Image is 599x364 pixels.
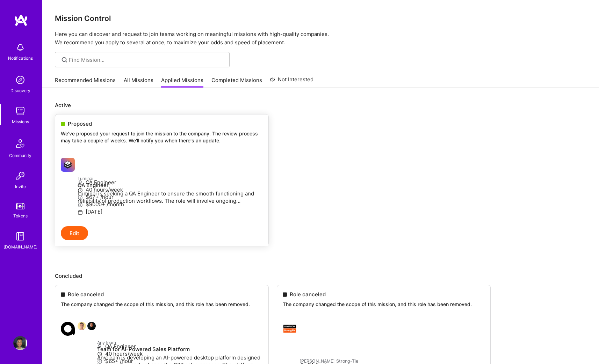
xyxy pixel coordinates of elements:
[13,73,27,87] img: discovery
[14,14,28,27] img: logo
[12,118,29,125] div: Missions
[211,76,262,88] a: Completed Missions
[61,322,75,336] img: AnyTeam company logo
[61,226,88,240] button: Edit
[12,135,29,152] img: Community
[16,203,24,209] img: tokens
[55,14,586,23] h3: Mission Control
[78,193,263,201] p: $67+ /hour
[3,243,37,251] div: [DOMAIN_NAME]
[8,54,33,62] div: Notifications
[13,104,27,118] img: teamwork
[55,102,586,109] p: Active
[60,56,68,64] i: icon SearchGrey
[87,322,96,330] img: James Touhey
[78,322,86,330] img: Souvik Basu
[61,130,263,144] p: We've proposed your request to join the mission to the company. The review process may take a cou...
[97,343,263,350] p: QA Engineer
[10,87,30,94] div: Discovery
[97,351,102,357] i: icon Clock
[68,291,104,298] span: Role canceled
[78,188,83,193] i: icon Clock
[68,120,92,127] span: Proposed
[78,208,263,215] p: [DATE]
[13,169,27,183] img: Invite
[61,301,263,308] p: The company changed the scope of this mission, and this role has been removed.
[270,75,313,88] a: Not Interested
[55,152,268,226] a: Luminai company logoLuminaiQA EngineerLuminai is seeking a QA Engineer to ensure the smooth funct...
[78,195,83,200] i: icon MoneyGray
[78,186,263,193] p: 40 hours/week
[13,212,28,220] div: Tokens
[78,180,83,186] i: icon Applicant
[61,158,75,172] img: Luminai company logo
[13,40,27,54] img: bell
[13,336,27,350] img: User Avatar
[78,201,263,208] p: $9000+ /month
[12,336,29,350] a: User Avatar
[55,272,586,280] p: Concluded
[78,210,83,215] i: icon Calendar
[161,76,203,88] a: Applied Missions
[124,76,153,88] a: All Missions
[97,359,102,364] i: icon MoneyGray
[78,179,263,186] p: QA Engineer
[55,76,116,88] a: Recommended Missions
[97,344,102,349] i: icon Applicant
[13,229,27,243] img: guide book
[78,202,83,208] i: icon MoneyGray
[15,183,26,190] div: Invite
[97,350,263,357] p: 40 hours/week
[55,30,586,47] p: Here you can discover and request to join teams working on meaningful missions with high-quality ...
[69,56,224,64] input: Find Mission...
[9,152,31,159] div: Community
